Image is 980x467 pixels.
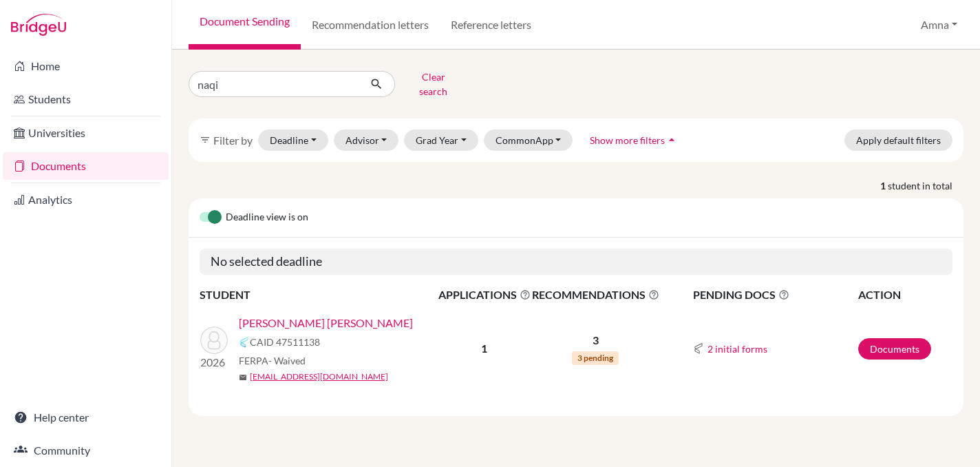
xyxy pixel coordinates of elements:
button: Grad Year [404,129,478,151]
b: 1 [481,342,487,355]
button: Apply default filters [844,129,952,151]
button: 2 initial forms [707,341,768,357]
a: Analytics [3,186,169,214]
span: Show more filters [590,134,665,146]
a: Students [3,85,169,113]
span: FERPA [239,353,306,368]
a: Documents [3,152,169,180]
img: Abbas, Syed Muhammad Naqi [200,326,228,354]
button: Advisor [334,129,399,151]
img: Common App logo [239,337,250,348]
span: Filter by [213,134,253,147]
th: ACTION [857,286,952,304]
button: Clear search [395,66,471,102]
p: 2026 [200,354,228,371]
i: filter_list [200,134,211,145]
a: Home [3,52,169,80]
span: - Waived [268,355,306,366]
span: mail [239,373,247,382]
a: [PERSON_NAME] [PERSON_NAME] [239,315,413,331]
a: [EMAIL_ADDRESS][DOMAIN_NAME] [250,371,388,383]
span: student in total [888,178,963,193]
p: 3 [532,332,659,349]
button: Amna [915,12,963,38]
button: Deadline [258,129,328,151]
h5: No selected deadline [200,249,952,275]
span: PENDING DOCS [693,287,857,303]
span: APPLICATIONS [438,287,531,303]
a: Universities [3,119,169,147]
i: arrow_drop_up [665,133,679,147]
span: Deadline view is on [226,209,308,226]
img: Common App logo [693,343,704,354]
th: STUDENT [200,286,438,304]
span: CAID 47511138 [250,335,320,349]
input: Find student by name... [189,71,359,97]
a: Help center [3,404,169,431]
strong: 1 [880,178,888,193]
span: 3 pending [572,351,619,365]
button: CommonApp [484,129,573,151]
span: RECOMMENDATIONS [532,287,659,303]
button: Show more filtersarrow_drop_up [578,129,690,151]
a: Community [3,437,169,464]
img: Bridge-U [11,14,66,36]
a: Documents [858,338,931,360]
